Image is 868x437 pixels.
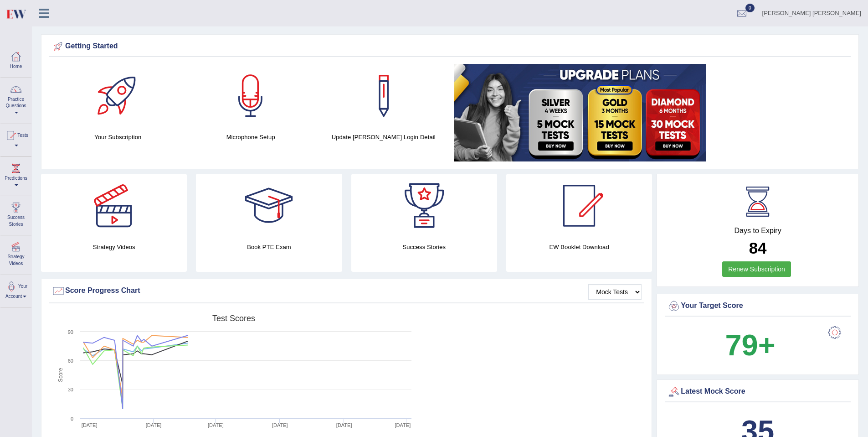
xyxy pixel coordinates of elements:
a: Renew Subscription [722,261,791,277]
tspan: Test scores [212,314,255,323]
text: 0 [71,416,73,421]
b: 79+ [725,328,775,362]
tspan: [DATE] [208,422,224,428]
div: Score Progress Chart [51,284,642,298]
h4: Book PTE Exam [196,242,342,252]
h4: Success Stories [351,242,497,252]
h4: EW Booklet Download [506,242,652,252]
h4: Your Subscription [56,132,180,142]
tspan: [DATE] [272,422,288,428]
text: 90 [68,329,73,335]
tspan: Score [57,368,64,382]
a: Success Stories [0,196,31,232]
a: Practice Questions [0,78,31,121]
a: Strategy Videos [0,235,31,271]
tspan: [DATE] [82,422,98,428]
a: Tests [0,124,31,154]
tspan: [DATE] [146,422,162,428]
h4: Microphone Setup [189,132,312,142]
text: 30 [68,387,73,392]
a: Predictions [0,157,31,193]
div: Your Target Score [667,299,848,313]
span: 0 [745,4,755,12]
tspan: [DATE] [395,422,411,428]
a: Home [0,45,31,75]
h4: Update [PERSON_NAME] Login Detail [322,132,445,142]
b: 84 [749,239,767,257]
tspan: [DATE] [336,422,352,428]
text: 60 [68,358,73,364]
h4: Days to Expiry [667,227,848,235]
div: Latest Mock Score [667,385,848,399]
div: Getting Started [51,40,848,53]
img: small5.jpg [454,64,706,161]
a: Your Account [0,275,31,305]
h4: Strategy Videos [41,242,187,252]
